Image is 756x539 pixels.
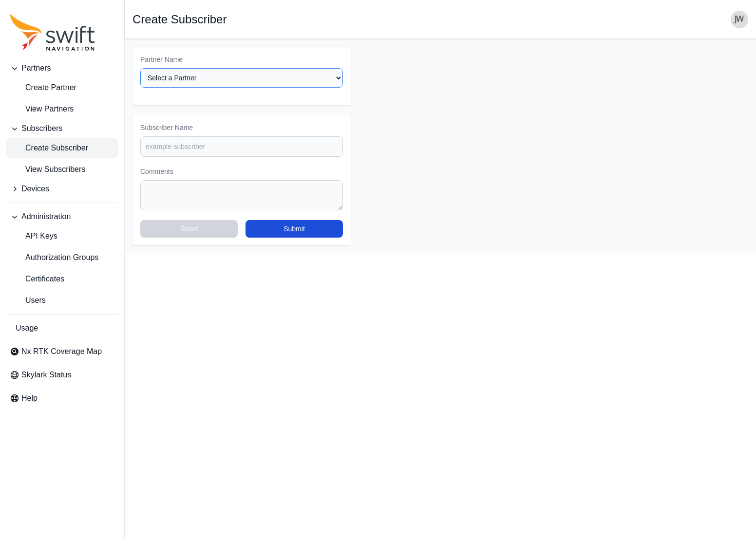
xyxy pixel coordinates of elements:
[21,346,102,357] span: Nx RTK Coverage Map
[6,207,118,226] button: Administration
[140,123,343,132] label: Subscriber Name
[10,252,98,263] span: Authorization Groups
[6,179,118,199] button: Devices
[6,138,118,158] a: Create Subscriber
[10,142,88,154] span: Create Subscriber
[6,99,118,119] a: View Partners
[6,389,118,408] a: Help
[6,160,118,179] a: View Subscribers
[246,220,343,238] button: Submit
[10,82,76,93] span: Create Partner
[6,342,118,361] a: Nx RTK Coverage Map
[140,55,343,64] label: Partner Name
[16,322,38,334] span: Usage
[6,119,118,138] button: Subscribers
[10,295,46,306] span: Users
[6,58,118,78] button: Partners
[10,103,74,115] span: View Partners
[21,183,49,195] span: Devices
[731,11,748,28] img: user photo
[10,230,57,242] span: API Keys
[140,167,343,176] label: Comments
[21,369,71,381] span: Skylark Status
[21,62,51,74] span: Partners
[10,273,64,285] span: Certificates
[6,365,118,385] a: Skylark Status
[6,226,118,246] a: API Keys
[6,269,118,289] a: Certificates
[21,392,38,404] span: Help
[6,78,118,97] a: create-partner
[10,164,85,175] span: View Subscribers
[21,123,62,134] span: Subscribers
[140,68,343,88] select: Partner Name
[140,220,238,238] button: Reset
[132,14,227,25] h1: Create Subscriber
[6,318,118,338] a: Usage
[140,136,343,157] input: example-subscriber
[21,211,71,223] span: Administration
[6,291,118,310] a: Users
[6,248,118,267] a: Authorization Groups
